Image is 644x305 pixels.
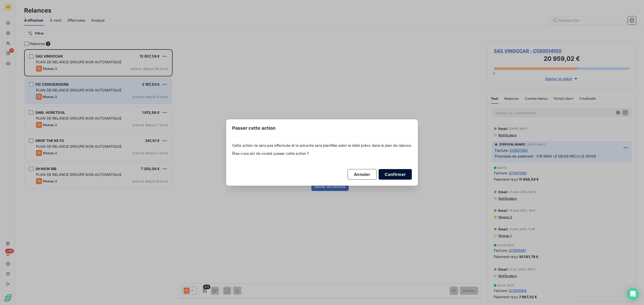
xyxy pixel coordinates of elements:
[627,288,639,300] div: Open Intercom Messenger
[379,169,412,180] button: Confirmer
[232,125,276,131] span: Passer cette action
[232,143,412,148] span: Cette action ne sera pas effectuée et la suivante sera planifiée selon le délai prévu dans le pla...
[348,169,377,180] button: Annuler
[232,151,412,156] span: Êtes-vous sûr de vouloir passer cette action ?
